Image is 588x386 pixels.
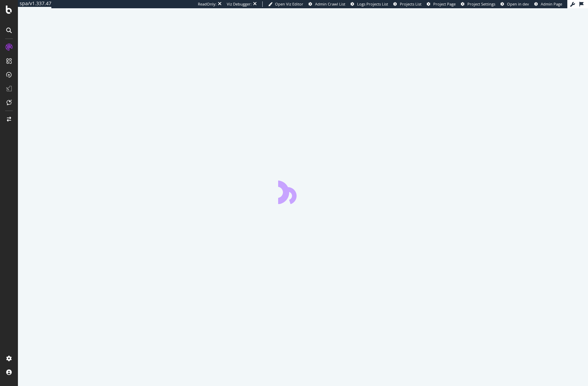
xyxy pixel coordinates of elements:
[351,1,388,7] a: Logs Projects List
[268,1,303,7] a: Open Viz Editor
[357,1,388,7] span: Logs Projects List
[433,1,456,7] span: Project Page
[393,1,422,7] a: Projects List
[427,1,456,7] a: Project Page
[198,1,216,7] div: ReadOnly:
[534,1,562,7] a: Admin Page
[227,1,252,7] div: Viz Debugger:
[315,1,345,7] span: Admin Crawl List
[400,1,422,7] span: Projects List
[467,1,495,7] span: Project Settings
[541,1,562,7] span: Admin Page
[308,1,345,7] a: Admin Crawl List
[500,1,529,7] a: Open in dev
[461,1,495,7] a: Project Settings
[278,179,328,204] div: animation
[507,1,529,7] span: Open in dev
[275,1,303,7] span: Open Viz Editor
